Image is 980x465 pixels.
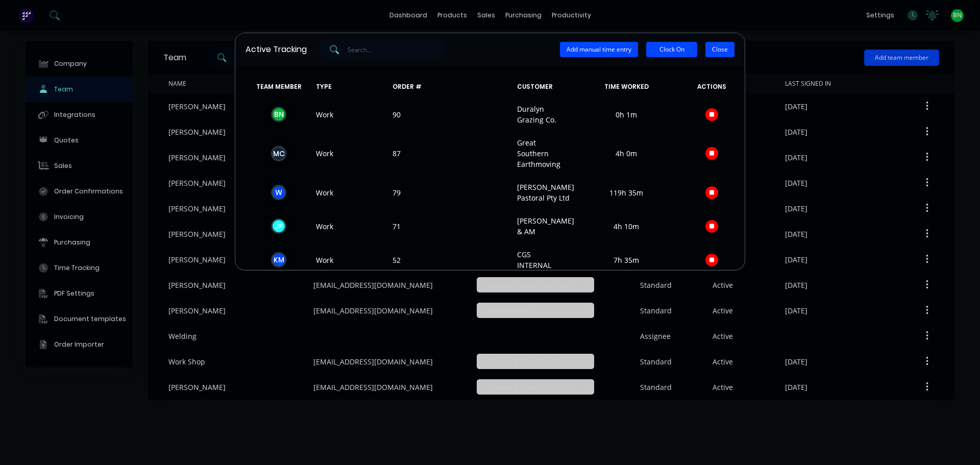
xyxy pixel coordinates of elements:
button: Clock On [646,42,697,57]
span: Work [312,137,388,169]
span: 7h 35m [564,249,689,271]
button: Add manual time entry [560,42,638,57]
span: CGS INTERNAL [513,249,564,271]
span: TYPE [312,82,388,91]
span: Work [312,182,388,203]
span: 4h 10m [564,215,689,237]
span: Duralyn Grazing Co. [513,104,564,125]
div: W [271,185,286,200]
div: Active Tracking [246,43,307,56]
div: M C [271,146,286,161]
span: 79 [388,182,513,203]
span: 4h 0m [564,137,689,169]
span: [PERSON_NAME] & AM [513,215,564,237]
span: 52 [388,249,513,271]
span: 119h 35m [564,182,689,203]
span: Work [312,249,388,271]
span: 71 [388,215,513,237]
span: 90 [388,104,513,125]
span: CUSTOMER [513,82,564,91]
span: [PERSON_NAME] Pastoral Pty Ltd [513,182,564,203]
span: Work [312,215,388,237]
div: J P [271,218,286,234]
input: Search... [348,39,447,60]
button: Close [705,42,734,57]
span: 0h 1m [564,104,689,125]
span: ACTIONS [689,82,734,91]
div: K M [271,252,286,267]
span: ORDER # [388,82,513,91]
span: 87 [388,137,513,169]
span: TEAM MEMBER [246,82,312,91]
span: TIME WORKED [564,82,689,91]
span: Great Southern Earthmoving [513,137,564,169]
span: Work [312,104,388,125]
div: B N [271,107,286,122]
